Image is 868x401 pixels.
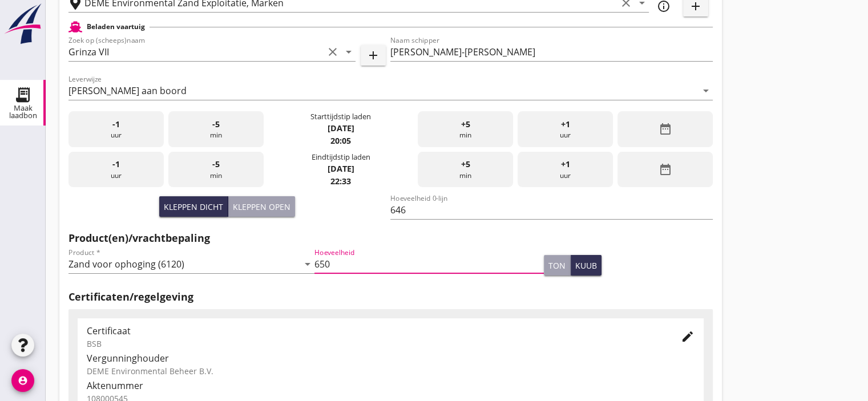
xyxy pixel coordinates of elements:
h2: Product(en)/vrachtbepaling [68,230,713,246]
div: uur [518,111,613,147]
i: arrow_drop_down [342,45,356,59]
button: Kleppen dicht [159,196,228,217]
span: -5 [212,158,220,171]
div: Aktenummer [87,379,695,392]
strong: 20:05 [330,135,351,146]
strong: [DATE] [327,123,354,133]
div: Kleppen open [233,201,290,213]
span: -1 [112,158,120,171]
span: -1 [112,118,120,131]
div: uur [68,152,164,188]
div: kuub [575,260,597,272]
i: add [366,48,380,62]
i: clear [326,45,340,59]
h2: Certificaten/regelgeving [68,289,713,305]
div: ton [548,260,566,272]
button: Kleppen open [228,196,295,217]
span: +5 [461,118,470,131]
div: min [168,111,264,147]
div: min [418,111,513,147]
div: uur [68,111,164,147]
h2: Beladen vaartuig [87,22,145,32]
input: Naam schipper [390,43,712,61]
strong: [DATE] [327,163,354,174]
span: +1 [561,118,570,131]
button: ton [544,255,571,276]
i: arrow_drop_down [301,257,314,271]
button: kuub [571,255,601,276]
div: min [168,152,264,188]
span: +1 [561,158,570,171]
input: Hoeveelheid 0-lijn [390,201,712,219]
div: Kleppen dicht [164,201,223,213]
input: Product * [68,255,298,273]
span: +5 [461,158,470,171]
div: DEME Environmental Beheer B.V. [87,365,695,377]
i: date_range [658,163,672,176]
div: Certificaat [87,324,663,338]
input: Zoek op (scheeps)naam [68,43,324,61]
img: logo-small.a267ee39.svg [2,3,43,45]
input: Hoeveelheid [314,255,544,273]
i: account_circle [11,369,34,392]
i: arrow_drop_down [699,84,713,98]
div: Vergunninghouder [87,351,695,365]
i: date_range [658,122,672,136]
div: Eindtijdstip laden [311,152,370,163]
span: -5 [212,118,220,131]
div: Starttijdstip laden [310,111,371,122]
strong: 22:33 [330,176,351,187]
i: edit [681,330,695,343]
div: [PERSON_NAME] aan boord [68,86,187,96]
div: uur [518,152,613,188]
div: BSB [87,338,663,350]
div: min [418,152,513,188]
